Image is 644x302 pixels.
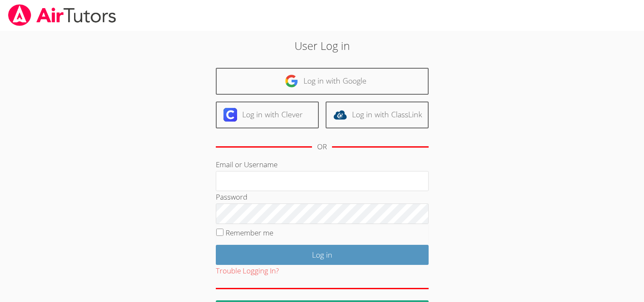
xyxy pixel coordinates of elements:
[226,228,273,238] label: Remember me
[333,108,347,122] img: classlink-logo-d6bb404cc1216ec64c9a2012d9dc4662098be43eaf13dc465df04b49fa7ab582.svg
[216,245,429,265] input: Log in
[285,74,298,88] img: google-logo-50288ca7cdecda66e5e0955fdab243c47b7ad437acaf1139b6f446037453330a.svg
[216,192,247,202] label: Password
[223,108,237,122] img: clever-logo-6eab21bc6e7a338710f1a6ff85c0baf02591cd810cc4098c63d3a4b26e2feb20.svg
[7,4,117,26] img: airtutors_banner-c4298cdbf04f3fff15de1276eac7730deb9818008684d7c2e4769d2f7ddbe033.png
[216,102,319,128] a: Log in with Clever
[326,102,429,128] a: Log in with ClassLink
[317,141,327,153] div: OR
[216,68,429,95] a: Log in with Google
[216,265,279,277] button: Trouble Logging In?
[216,160,278,169] label: Email or Username
[148,38,496,54] h2: User Log in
